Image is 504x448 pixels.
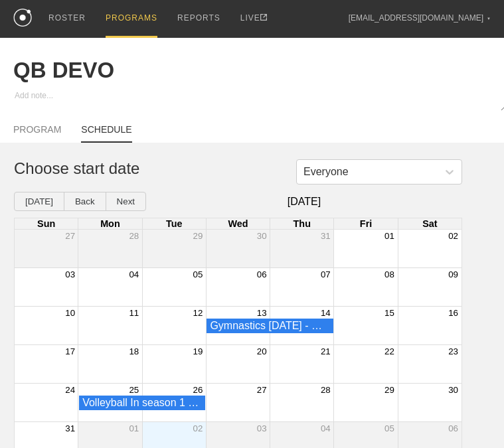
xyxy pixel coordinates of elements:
span: Wed [228,218,248,229]
button: 23 [448,346,458,356]
button: 10 [65,308,75,318]
button: Back [64,192,106,211]
h1: Choose start date [14,159,448,178]
span: Mon [100,218,120,229]
button: 04 [129,269,139,279]
button: 15 [384,308,394,318]
div: Everyone [303,166,349,178]
button: [DATE] [14,192,64,211]
button: 07 [321,269,331,279]
button: 03 [65,269,75,279]
iframe: Chat Widget [438,384,504,448]
button: 05 [193,269,203,279]
button: 11 [129,308,139,318]
button: 31 [65,423,75,433]
button: 29 [384,385,394,395]
span: [DATE] [146,196,462,208]
button: 29 [193,231,203,241]
button: 04 [321,423,331,433]
button: 18 [129,346,139,356]
button: 01 [384,231,394,241]
span: Fri [360,218,372,229]
button: 31 [321,231,331,241]
button: 02 [448,231,458,241]
button: 08 [384,269,394,279]
button: 27 [257,385,267,395]
button: 30 [257,231,267,241]
button: 27 [65,231,75,241]
button: 22 [384,346,394,356]
button: 19 [193,346,203,356]
button: 21 [321,346,331,356]
button: 14 [321,308,331,318]
button: 02 [193,423,203,433]
button: 09 [448,269,458,279]
button: Next [106,192,146,211]
a: PROGRAM [13,124,61,141]
button: 17 [65,346,75,356]
span: Sat [422,218,437,229]
button: 06 [257,269,267,279]
button: 12 [193,308,203,318]
div: Volleyball In season 1 - Volleyball - Players [82,397,202,409]
span: Tue [166,218,183,229]
div: Gymnastics Wednesday - Gymnastics - Gymnasts [210,320,329,332]
button: 05 [384,423,394,433]
span: Sun [37,218,55,229]
button: 16 [448,308,458,318]
button: 24 [65,385,75,395]
div: ▼ [487,15,491,23]
button: 03 [257,423,267,433]
button: 13 [257,308,267,318]
span: Thu [294,218,311,229]
button: 26 [193,385,203,395]
button: 28 [129,231,139,241]
button: 28 [321,385,331,395]
a: SCHEDULE [81,124,131,143]
img: logo [13,9,32,27]
button: 01 [129,423,139,433]
button: 20 [257,346,267,356]
button: 25 [129,385,139,395]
